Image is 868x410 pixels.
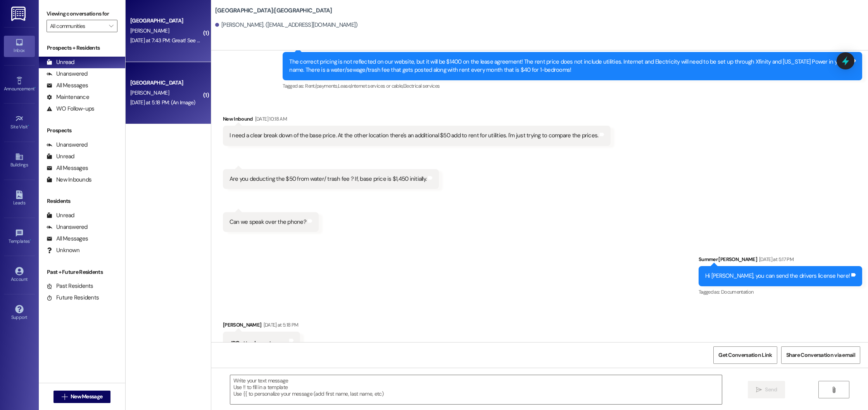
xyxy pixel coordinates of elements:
div: [GEOGRAPHIC_DATA] [130,17,202,25]
button: New Message [53,391,111,403]
div: The correct pricing is not reflected on our website, but it will be $1400 on the lease agreement!... [289,58,850,74]
button: Get Conversation Link [713,346,777,364]
span: Internet services or cable , [351,83,403,89]
div: Maintenance [47,93,89,101]
span: Electrical services [403,83,440,89]
div: Prospects [39,126,125,135]
div: Unread [47,211,74,220]
div: Unanswered [47,141,88,149]
div: Residents [39,197,125,205]
span: Documentation [721,289,754,295]
div: Hi [PERSON_NAME], you can send the drivers license here! [705,272,850,280]
span: • [28,123,29,128]
a: Buildings [4,150,35,171]
span: • [35,85,36,90]
div: New Inbounds [47,176,91,184]
div: Unread [47,58,74,66]
span: [PERSON_NAME] [130,27,169,34]
div: Are you deducting the $50 from water/ trash fee ? If, base price is $1,450 initially. [230,175,426,183]
div: Past + Future Residents [39,268,125,276]
div: Unread [47,152,74,161]
div: Future Residents [47,294,99,302]
div: All Messages [47,164,88,172]
a: Leads [4,188,35,209]
span: Send [765,386,777,394]
a: Templates • [4,227,35,247]
div: [DATE] at 5:18 PM: (An Image) [130,99,195,106]
b: JPG attachment [230,339,271,347]
div: Prospects + Residents [39,44,125,52]
span: Lease , [338,83,351,89]
a: Inbox [4,36,35,57]
i:  [831,387,837,393]
div: [DATE] at 7:43 PM: Great! See you then. [130,37,217,44]
span: Share Conversation via email [786,351,855,359]
i:  [109,23,113,29]
div: [DATE] 10:18 AM [253,115,287,123]
div: [DATE] at 5:17 PM [757,255,794,263]
div: All Messages [47,235,88,243]
div: Summer [PERSON_NAME] [699,255,862,266]
div: Unknown [47,246,79,254]
i:  [62,394,67,400]
a: Site Visit • [4,112,35,133]
div: Unanswered [47,223,88,231]
span: [PERSON_NAME] [130,89,169,96]
img: ResiDesk Logo [11,7,27,21]
span: • [30,237,31,243]
span: New Message [71,393,102,401]
div: Tagged as: [283,80,862,92]
div: New Inbound [223,115,611,126]
i:  [756,387,762,393]
label: Viewing conversations for [47,8,117,20]
div: Past Residents [47,282,93,290]
div: WO Follow-ups [47,105,94,113]
span: Get Conversation Link [718,351,772,359]
div: [PERSON_NAME]. ([EMAIL_ADDRESS][DOMAIN_NAME]) [215,21,358,29]
div: Unanswered [47,70,88,78]
input: All communities [50,20,105,32]
div: [DATE] at 5:18 PM [262,321,299,329]
button: Send [748,381,785,398]
div: [GEOGRAPHIC_DATA] [130,79,202,87]
b: [GEOGRAPHIC_DATA]: [GEOGRAPHIC_DATA] [215,7,332,15]
div: All Messages [47,81,88,90]
a: Support [4,303,35,324]
button: Share Conversation via email [781,346,860,364]
a: Account [4,265,35,285]
div: Can we speak over the phone? [230,218,306,226]
div: [PERSON_NAME] [223,321,300,332]
div: I need a clear break down of the base price. At the other location there's an additional $50 add ... [230,131,599,140]
span: Rent/payments , [305,83,338,89]
div: Tagged as: [699,286,862,298]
